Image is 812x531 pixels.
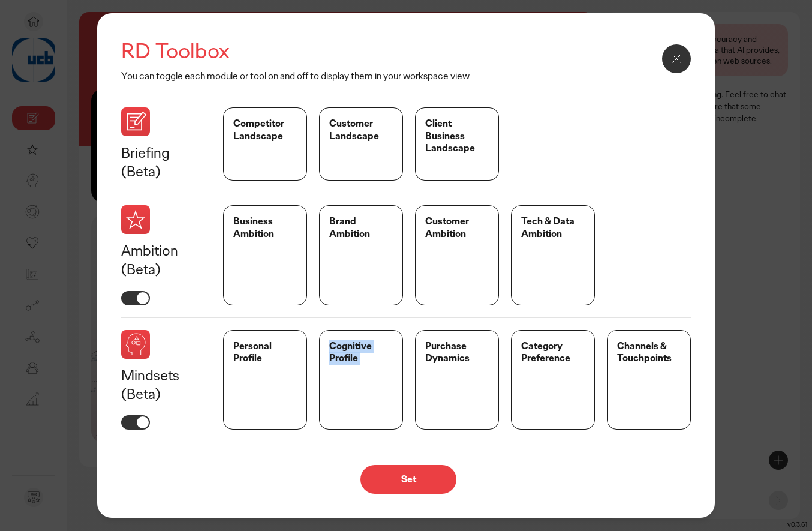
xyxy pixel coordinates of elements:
p: Purchase Dynamics [425,340,489,365]
p: Set [373,475,444,484]
p: Customer Ambition [425,215,489,241]
p: Tech & Data Ambition [521,215,585,241]
p: You can toggle each module or tool on and off to display them in your workspace view [121,70,696,83]
p: Ambition (Beta) [121,241,199,278]
p: Business Ambition [233,215,297,241]
p: Customer Landscape [329,118,393,143]
p: Category Preference [521,340,585,365]
p: Cognitive Profile [329,340,393,365]
p: Competitor Landscape [233,118,297,143]
p: Client Business Landscape [425,118,489,155]
h2: RD Toolbox [121,37,696,65]
p: Channels & Touchpoints [617,340,681,365]
button: Set [360,465,456,494]
p: Personal Profile [233,340,297,365]
p: Brand Ambition [329,215,393,241]
p: Briefing (Beta) [121,143,199,181]
p: Mindsets (Beta) [121,366,199,403]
